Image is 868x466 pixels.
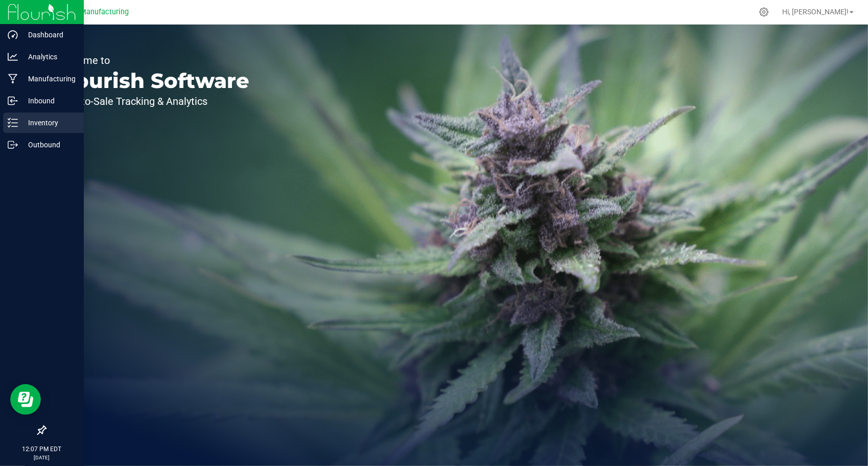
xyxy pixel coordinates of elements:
[55,71,249,91] p: Flourish Software
[8,30,18,40] inline-svg: Dashboard
[18,95,79,107] p: Inbound
[8,96,18,106] inline-svg: Inbound
[782,8,849,16] span: Hi, [PERSON_NAME]!
[18,51,79,63] p: Analytics
[8,74,18,84] inline-svg: Manufacturing
[8,118,18,128] inline-svg: Inventory
[8,52,18,62] inline-svg: Analytics
[55,96,249,106] p: Seed-to-Sale Tracking & Analytics
[5,454,79,461] p: [DATE]
[758,7,770,17] div: Manage settings
[55,55,249,65] p: Welcome to
[18,73,79,85] p: Manufacturing
[80,8,129,16] span: Manufacturing
[8,140,18,150] inline-svg: Outbound
[10,384,41,415] iframe: Resource center
[18,139,79,151] p: Outbound
[18,29,79,41] p: Dashboard
[18,117,79,129] p: Inventory
[5,445,79,454] p: 12:07 PM EDT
